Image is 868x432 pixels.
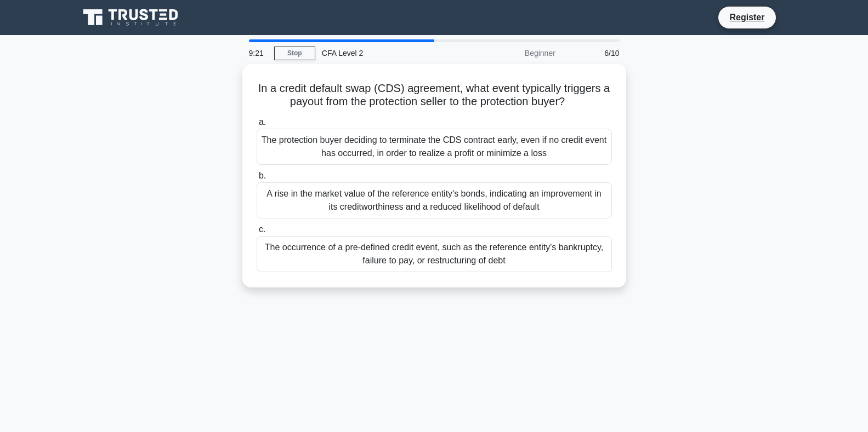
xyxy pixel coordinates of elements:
[259,224,265,234] span: c.
[242,42,274,64] div: 9:21
[257,129,612,165] div: The protection buyer deciding to terminate the CDS contract early, even if no credit event has oc...
[259,117,266,126] span: a.
[562,42,626,64] div: 6/10
[466,42,562,64] div: Beginner
[315,42,466,64] div: CFA Level 2
[257,236,612,272] div: The occurrence of a pre-defined credit event, such as the reference entity's bankruptcy, failure ...
[723,10,771,24] a: Register
[259,171,266,180] span: b.
[256,82,613,109] h5: In a credit default swap (CDS) agreement, what event typically triggers a payout from the protect...
[274,47,315,60] a: Stop
[257,182,612,218] div: A rise in the market value of the reference entity's bonds, indicating an improvement in its cred...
